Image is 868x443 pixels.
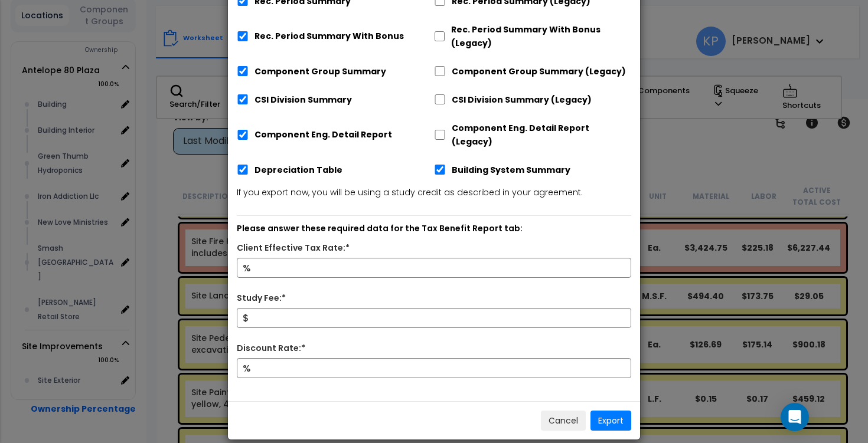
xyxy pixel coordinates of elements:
[237,186,631,200] p: If you export now, you will be using a study credit as described in your agreement.
[254,29,404,43] label: Rec. Period Summary With Bonus
[243,361,251,375] span: %
[781,403,809,431] div: Open Intercom Messenger
[452,65,626,78] label: Component Group Summary (Legacy)
[237,241,350,255] label: Client Effective Tax Rate:*
[237,222,631,236] p: Please answer these required data for the Tax Benefit Report tab:
[452,122,631,149] label: Component Eng. Detail Report (Legacy)
[237,342,305,355] label: Discount Rate:*
[451,23,631,50] label: Rec. Period Summary With Bonus (Legacy)
[254,65,386,78] label: Component Group Summary
[452,93,592,107] label: CSI Division Summary (Legacy)
[254,93,352,107] label: CSI Division Summary
[243,311,249,324] span: $
[237,291,286,305] label: Study Fee:*
[452,163,570,177] label: Building System Summary
[590,411,631,431] button: Export
[254,163,342,177] label: Depreciation Table
[541,411,586,431] button: Cancel
[243,261,251,274] span: %
[254,128,392,142] label: Component Eng. Detail Report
